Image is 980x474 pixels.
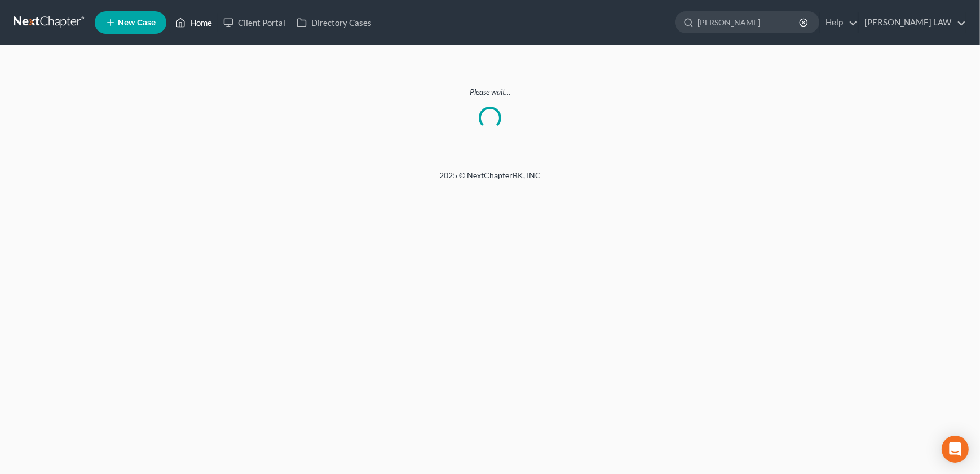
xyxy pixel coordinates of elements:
[218,12,291,33] a: Client Portal
[291,12,377,33] a: Directory Cases
[698,12,801,33] input: Search by name...
[118,19,156,27] span: New Case
[14,86,966,98] p: Please wait...
[820,12,858,33] a: Help
[170,12,218,33] a: Home
[169,170,811,190] div: 2025 © NextChapterBK, INC
[859,12,966,33] a: [PERSON_NAME] LAW
[942,436,969,463] div: Open Intercom Messenger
